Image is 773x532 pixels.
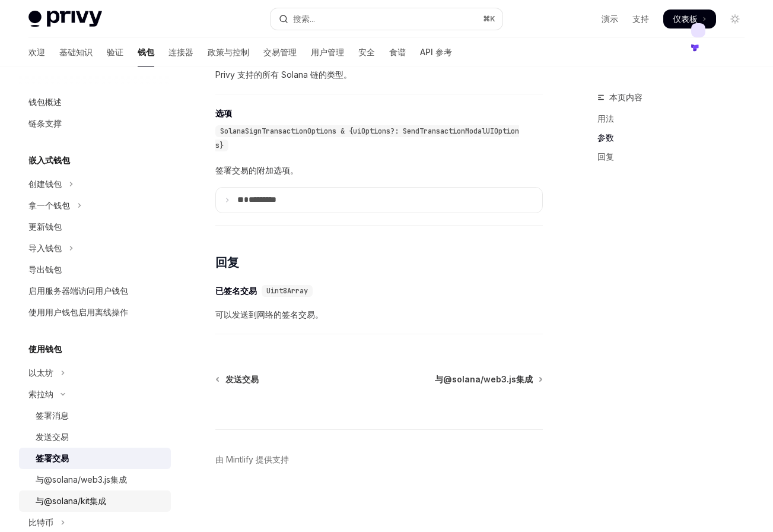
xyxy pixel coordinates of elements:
[602,13,618,25] a: 演示
[19,280,171,302] a: 启用服务器端访问用户钱包
[19,384,171,405] button: 切换 Solana 部分
[36,496,106,506] font: 与@solana/kit集成
[311,47,344,57] font: 用户管理
[215,126,519,150] font: SolanaSignTransactionOptions & {uiOptions?: SendTransactionModalUIOptions}
[28,307,128,317] font: 使用用户钱包启用离线操作
[107,38,123,66] a: 验证
[28,264,62,274] font: 导出钱包
[59,38,93,66] a: 基础知识
[435,374,533,384] font: 与@solana/web3.js集成
[28,517,53,527] font: 比特币
[215,286,257,296] font: 已签名交易
[609,92,642,102] font: 本页内容
[597,113,614,123] font: 用法
[19,469,171,490] a: 与@solana/web3.js集成
[28,389,53,399] font: 索拉纳
[19,237,171,259] button: 切换导入钱包部分
[389,47,406,57] font: 食谱
[217,373,259,385] a: 发送交易
[632,13,649,25] a: 支持
[215,108,232,119] font: 选项
[358,38,375,66] a: 安全
[673,14,698,24] font: 仪表板
[19,173,171,195] button: 切换创建钱包部分
[597,132,614,142] font: 参数
[28,200,70,210] font: 拿一个钱包
[19,362,171,384] button: 切换以太坊部分
[28,368,53,378] font: 以太坊
[28,243,62,253] font: 导入钱包
[597,109,754,128] a: 用法
[36,453,69,463] font: 签署交易
[663,9,716,28] a: 仪表板
[28,286,128,296] font: 启用服务器端访问用户钱包
[263,47,297,57] font: 交易管理
[138,47,154,57] font: 钱包
[28,38,45,66] a: 欢迎
[28,221,62,232] font: 更新钱包
[28,344,62,354] font: 使用钱包
[602,14,618,24] font: 演示
[19,195,171,216] button: 切换获取钱包部分
[420,38,452,66] a: API 参考
[59,47,93,57] font: 基础知识
[215,69,352,80] font: Privy 支持的所有 Solana 链的类型。
[225,374,259,384] font: 发送交易
[19,405,171,426] a: 签署消息
[19,113,171,134] a: 链条支撑
[632,14,649,24] font: 支持
[19,490,171,512] a: 与@solana/kit集成
[215,454,289,464] font: 由 Mintlify 提供支持
[19,91,171,113] a: 钱包概述
[28,47,45,57] font: 欢迎
[19,448,171,469] a: 签署交易
[389,38,406,66] a: 食谱
[28,155,70,165] font: 嵌入式钱包
[19,426,171,448] a: 发送交易
[28,11,102,27] img: 灯光标志
[19,216,171,237] a: 更新钱包
[597,147,754,166] a: 回复
[28,97,62,107] font: 钱包概述
[215,165,298,175] font: 签署交易的附加选项。
[726,9,745,28] button: 切换暗模式
[168,47,193,57] font: 连接器
[28,118,62,128] font: 链条支撑
[358,47,375,57] font: 安全
[208,47,249,57] font: 政策与控制
[490,14,495,23] font: K
[215,255,238,270] font: 回复
[168,38,193,66] a: 连接器
[208,38,249,66] a: 政策与控制
[138,38,154,66] a: 钱包
[263,38,297,66] a: 交易管理
[266,286,308,296] font: Uint8Array
[19,259,171,280] a: 导出钱包
[597,128,754,147] a: 参数
[311,38,344,66] a: 用户管理
[293,14,315,24] font: 搜索...
[215,309,323,319] font: 可以发送到网络的签名交易。
[28,179,62,189] font: 创建钱包
[420,47,452,57] font: API 参考
[483,14,490,23] font: ⌘
[36,410,69,420] font: 签署消息
[435,373,542,385] a: 与@solana/web3.js集成
[271,8,503,30] button: 打开搜索
[215,454,289,465] a: 由 Mintlify 提供支持
[36,474,127,484] font: 与@solana/web3.js集成
[19,302,171,323] a: 使用用户钱包启用离线操作
[36,432,69,442] font: 发送交易
[107,47,123,57] font: 验证
[597,151,614,161] font: 回复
